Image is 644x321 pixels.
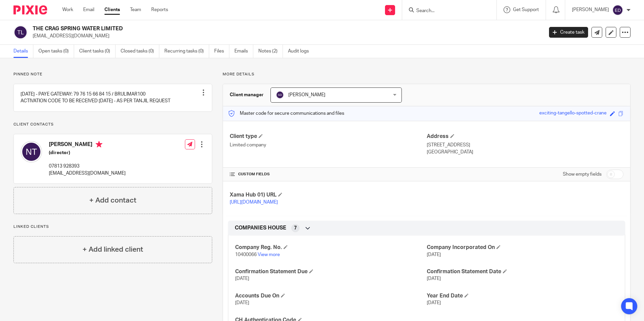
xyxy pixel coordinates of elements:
[151,6,168,13] a: Reports
[235,300,249,305] span: [DATE]
[235,244,426,251] h4: Company Reg. No.
[96,141,102,148] i: Primary
[49,141,126,149] h4: [PERSON_NAME]
[427,252,441,257] span: [DATE]
[427,300,441,305] span: [DATE]
[49,163,126,170] p: 07813 928393
[33,25,438,32] h2: THE CRAG SPRING WATER LIMITED
[235,276,249,281] span: [DATE]
[62,6,73,13] a: Work
[234,45,253,58] a: Emails
[513,7,539,12] span: Get Support
[258,252,280,257] a: View more
[294,225,297,231] span: 7
[214,45,229,58] a: Files
[427,244,618,251] h4: Company Incorporated On
[288,45,314,58] a: Audit logs
[230,172,426,177] h4: CUSTOM FIELDS
[13,5,47,14] img: Pixie
[235,224,286,231] span: COMPANIES HOUSE
[83,244,143,255] h4: + Add linked client
[288,93,325,97] span: [PERSON_NAME]
[235,268,426,275] h4: Confirmation Statement Due
[612,5,623,15] img: svg%3E
[427,292,618,299] h4: Year End Date
[427,276,441,281] span: [DATE]
[121,45,159,58] a: Closed tasks (0)
[79,45,116,58] a: Client tasks (0)
[427,142,623,148] p: [STREET_ADDRESS]
[89,195,136,206] h4: + Add contact
[49,170,126,177] p: [EMAIL_ADDRESS][DOMAIN_NAME]
[49,149,126,156] h5: (director)
[13,45,33,58] a: Details
[563,171,602,178] label: Show empty fields
[223,72,631,77] p: More details
[235,252,257,257] span: 10400066
[228,110,344,117] p: Master code for secure communications and files
[230,142,426,148] p: Limited company
[230,133,426,140] h4: Client type
[130,6,141,13] a: Team
[230,200,278,205] a: [URL][DOMAIN_NAME]
[164,45,209,58] a: Recurring tasks (0)
[13,72,212,77] p: Pinned note
[539,110,607,117] div: exciting-tangello-spotted-crane
[104,6,120,13] a: Clients
[258,45,283,58] a: Notes (2)
[230,191,426,199] h4: Xama Hub 01) URL
[33,33,539,39] p: [EMAIL_ADDRESS][DOMAIN_NAME]
[230,92,264,98] h3: Client manager
[427,149,623,155] p: [GEOGRAPHIC_DATA]
[235,292,426,299] h4: Accounts Due On
[549,27,588,38] a: Create task
[13,122,212,127] p: Client contacts
[83,6,94,13] a: Email
[427,133,623,140] h4: Address
[38,45,74,58] a: Open tasks (0)
[21,141,42,163] img: svg%3E
[276,91,284,99] img: svg%3E
[416,8,476,14] input: Search
[13,224,212,229] p: Linked clients
[572,6,609,13] p: [PERSON_NAME]
[427,268,618,275] h4: Confirmation Statement Date
[13,25,28,39] img: svg%3E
